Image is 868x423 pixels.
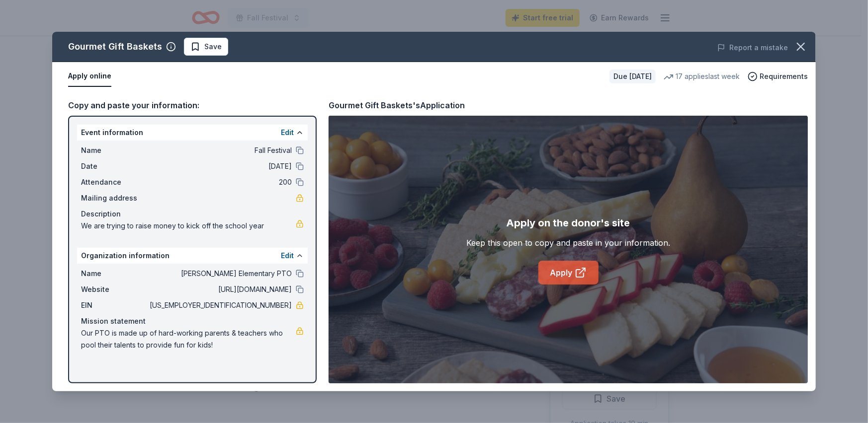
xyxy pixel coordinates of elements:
[68,66,111,87] button: Apply online
[68,39,162,55] div: Gourmet Gift Baskets
[148,176,292,188] span: 200
[77,248,308,264] div: Organization information
[148,283,292,295] span: [URL][DOMAIN_NAME]
[81,192,148,204] span: Mailing address
[81,327,296,351] span: Our PTO is made up of hard-working parents & teachers who pool their talents to provide fun for k...
[81,299,148,311] span: EIN
[148,268,292,280] span: [PERSON_NAME] Elementary PTO
[81,144,148,156] span: Name
[81,176,148,188] span: Attendance
[281,127,294,139] button: Edit
[81,220,296,232] span: We are trying to raise money to kick off the school year
[466,237,670,249] div: Keep this open to copy and paste in your information.
[717,42,788,54] button: Report a mistake
[81,160,148,172] span: Date
[81,315,304,327] div: Mission statement
[148,160,292,172] span: [DATE]
[81,208,304,220] div: Description
[148,144,292,156] span: Fall Festival
[281,250,294,262] button: Edit
[748,70,808,82] button: Requirements
[77,125,308,141] div: Event information
[609,70,656,83] div: Due [DATE]
[507,215,630,231] div: Apply on the donor's site
[538,261,599,284] a: Apply
[664,70,740,82] div: 17 applies last week
[148,299,292,311] span: [US_EMPLOYER_IDENTIFICATION_NUMBER]
[329,99,465,112] div: Gourmet Gift Baskets's Application
[81,268,148,280] span: Name
[68,99,317,112] div: Copy and paste your information:
[760,70,808,82] span: Requirements
[81,283,148,295] span: Website
[184,38,228,56] button: Save
[204,41,222,53] span: Save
